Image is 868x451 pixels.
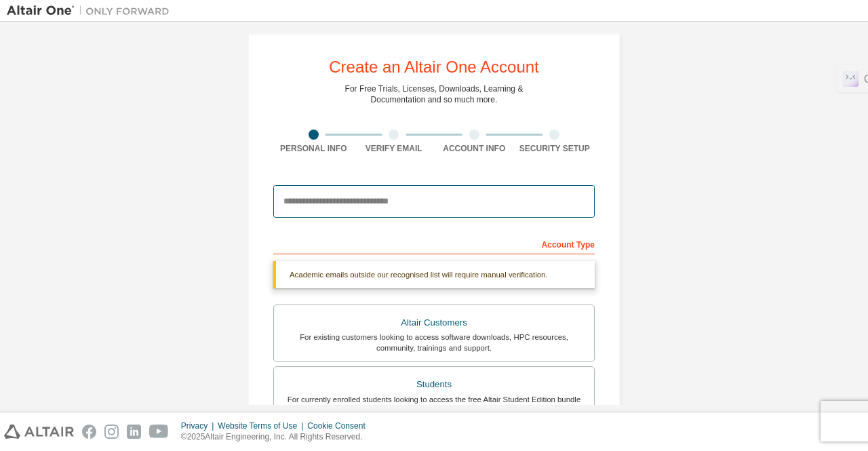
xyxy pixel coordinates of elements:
[149,425,169,439] img: youtube.svg
[82,425,96,439] img: facebook.svg
[273,143,354,154] div: Personal Info
[282,313,586,332] div: Altair Customers
[282,394,586,416] div: For currently enrolled students looking to access the free Altair Student Edition bundle and all ...
[434,143,515,154] div: Account Info
[218,420,307,431] div: Website Terms of Use
[515,143,595,154] div: Security Setup
[127,425,141,439] img: linkedin.svg
[104,425,119,439] img: instagram.svg
[282,375,586,394] div: Students
[273,233,595,254] div: Account Type
[4,425,74,439] img: altair_logo.svg
[282,332,586,353] div: For existing customers looking to access software downloads, HPC resources, community, trainings ...
[7,4,176,18] img: Altair One
[181,431,374,443] p: © 2025 Altair Engineering, Inc. All Rights Reserved.
[354,143,435,154] div: Verify Email
[273,261,595,288] div: Academic emails outside our recognised list will require manual verification.
[345,83,524,105] div: For Free Trials, Licenses, Downloads, Learning & Documentation and so much more.
[307,420,373,431] div: Cookie Consent
[329,59,539,75] div: Create an Altair One Account
[181,420,218,431] div: Privacy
